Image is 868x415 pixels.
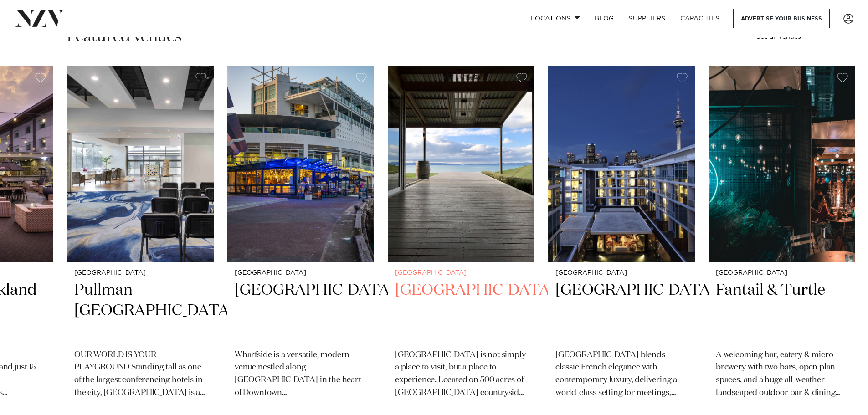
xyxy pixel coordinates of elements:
[395,270,527,277] small: [GEOGRAPHIC_DATA]
[587,9,621,28] a: BLOG
[235,349,367,400] p: Wharfside is a versatile, modern venue nestled along [GEOGRAPHIC_DATA] in the heart of Downtown [...
[235,270,367,277] small: [GEOGRAPHIC_DATA]
[235,280,367,342] h2: [GEOGRAPHIC_DATA]
[74,270,206,277] small: [GEOGRAPHIC_DATA]
[395,349,527,400] p: [GEOGRAPHIC_DATA] is not simply a place to visit, but a place to experience. Located on 500 acres...
[621,9,673,28] a: SUPPLIERS
[74,349,206,400] p: OUR WORLD IS YOUR PLAYGROUND Standing tall as one of the largest conferencing hotels in the city,...
[716,270,848,277] small: [GEOGRAPHIC_DATA]
[555,349,688,400] p: [GEOGRAPHIC_DATA] blends classic French elegance with contemporary luxury, delivering a world-cla...
[67,27,182,47] h2: Featured venues
[524,9,587,28] a: Locations
[756,34,801,40] a: See all venues
[15,10,64,26] img: nzv-logo.png
[74,280,206,342] h2: Pullman [GEOGRAPHIC_DATA]
[548,66,695,262] img: Sofitel Auckland Viaduct Harbour hotel venue
[555,280,688,342] h2: [GEOGRAPHIC_DATA]
[673,9,727,28] a: Capacities
[395,280,527,342] h2: [GEOGRAPHIC_DATA]
[555,270,688,277] small: [GEOGRAPHIC_DATA]
[716,280,848,342] h2: Fantail & Turtle
[716,349,848,400] p: A welcoming bar, eatery & micro brewery with two bars, open plan spaces, and a huge all-weather l...
[733,9,830,28] a: Advertise your business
